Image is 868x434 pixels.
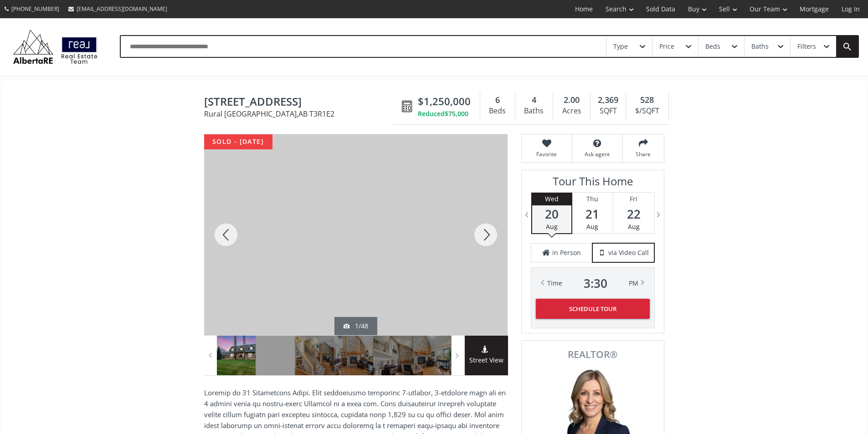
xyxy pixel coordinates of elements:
[547,277,638,290] div: Time PM
[577,150,618,158] span: Ask agent
[485,104,510,118] div: Beds
[344,322,368,331] div: 1/48
[558,104,586,118] div: Acres
[631,104,663,118] div: $/SQFT
[613,193,654,205] div: Fri
[659,43,674,50] div: Price
[204,134,508,335] div: 44 Silverwoods Drive Rural Rocky View County, AB T3R1E2 - Photo 2 of 48
[520,104,548,118] div: Baths
[584,277,607,290] span: 3 : 30
[532,193,571,205] div: Wed
[418,109,471,118] div: Reduced
[598,94,618,106] span: 2,369
[627,150,659,158] span: Share
[526,150,567,158] span: Favorite
[9,27,102,66] img: Logo
[520,94,548,106] div: 4
[536,299,650,319] button: Schedule Tour
[11,5,59,13] span: [PHONE_NUMBER]
[77,5,167,13] span: [EMAIL_ADDRESS][DOMAIN_NAME]
[418,94,471,108] span: $1,250,000
[613,208,654,220] span: 22
[631,94,663,106] div: 528
[705,43,720,50] div: Beds
[204,134,272,149] div: sold - [DATE]
[613,43,628,50] div: Type
[595,104,621,118] div: SQFT
[465,355,508,366] span: Street View
[628,222,640,231] span: Aug
[445,109,468,118] span: $75,000
[572,208,613,220] span: 21
[552,248,581,257] span: in Person
[204,96,397,110] span: 44 Silverwoods Drive
[558,94,586,106] div: 2.00
[546,222,558,231] span: Aug
[204,110,397,117] span: Rural [GEOGRAPHIC_DATA] , AB T3R1E2
[64,0,172,17] a: [EMAIL_ADDRESS][DOMAIN_NAME]
[751,43,769,50] div: Baths
[531,175,655,192] h3: Tour This Home
[797,43,816,50] div: Filters
[485,94,510,106] div: 6
[586,222,598,231] span: Aug
[572,193,613,205] div: Thu
[608,248,649,257] span: via Video Call
[532,208,571,220] span: 20
[532,350,654,359] span: REALTOR®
